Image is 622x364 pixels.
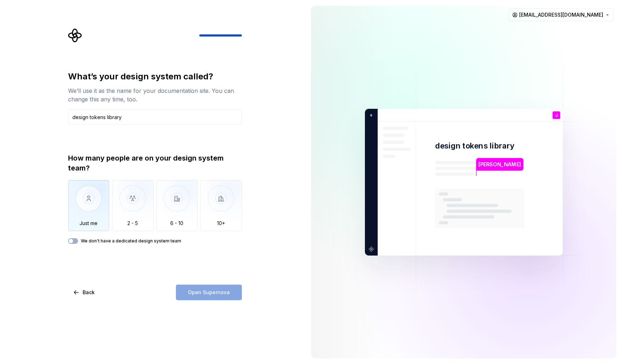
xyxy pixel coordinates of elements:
input: Design system name [68,109,242,125]
div: We’ll use it as the name for your documentation site. You can change this any time, too. [68,86,242,103]
label: We don't have a dedicated design system team [81,238,181,244]
button: Back [68,285,101,300]
div: How many people are on your design system team? [68,153,242,173]
span: [EMAIL_ADDRESS][DOMAIN_NAME] [519,11,603,18]
div: What’s your design system called? [68,71,242,82]
span: Back [83,289,95,296]
svg: Supernova Logo [68,28,82,43]
p: s [367,112,372,118]
p: design tokens library [435,141,514,151]
p: [PERSON_NAME] [478,160,521,168]
p: J [555,113,557,117]
button: [EMAIL_ADDRESS][DOMAIN_NAME] [509,9,613,21]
